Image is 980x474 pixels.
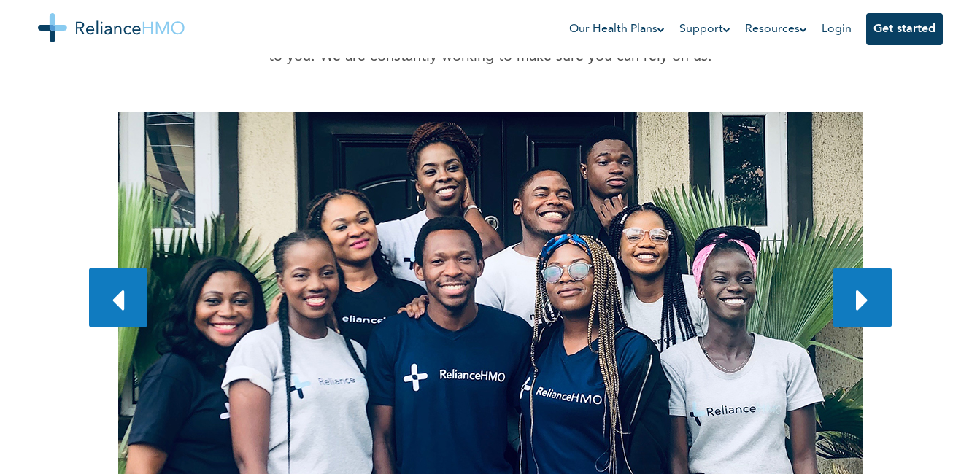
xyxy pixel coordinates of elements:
img: Reliance HMO's Logo [38,13,185,42]
a: Support [679,20,730,38]
a: Login [822,23,852,35]
a: Our Health Plans [569,20,665,38]
button: Get started [866,13,943,45]
a: Resources [745,20,807,38]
